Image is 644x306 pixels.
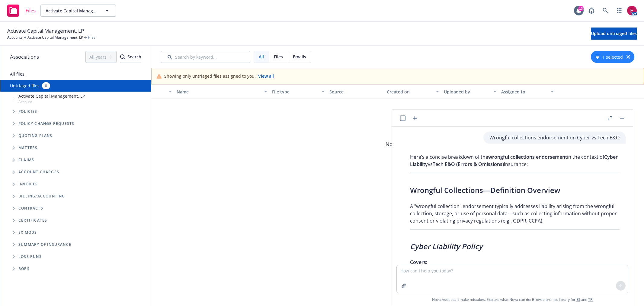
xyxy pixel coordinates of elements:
div: Assigned to [501,89,547,95]
span: Files [88,35,95,40]
a: BI [576,297,580,302]
span: Upload untriaged files [591,31,637,36]
a: Search [599,5,611,17]
span: wrongful collections endorsement [488,154,567,160]
button: Uploaded by [441,84,499,99]
span: BORs [18,267,30,271]
span: Summary of insurance [18,243,71,246]
span: Covers: [410,259,427,265]
input: Search by keyword... [161,51,250,63]
div: File type [272,89,318,95]
span: Activate Capital Management, LP [7,27,84,35]
span: Activate Capital Management, LP [18,93,85,99]
a: Activate Capital Management, LP [27,35,83,40]
span: Ex Mods [18,231,37,234]
button: SearchSearch [120,51,141,63]
div: Search [120,51,141,63]
a: Accounts [7,35,23,40]
a: View all [258,73,274,79]
span: Invoices [18,182,38,186]
em: Cyber Liability Policy [410,241,482,251]
div: 13 [578,6,584,11]
span: Policy change requests [18,122,74,125]
span: Nova Assist can make mistakes. Explore what Nova can do: Browse prompt library for and [432,293,593,306]
span: Policies [18,110,37,113]
a: Files [5,2,38,19]
button: File type [270,84,327,99]
span: Activate Capital Management, LP [46,8,98,14]
span: Account [18,99,85,104]
a: Switch app [613,5,625,17]
span: Certificates [18,219,47,222]
span: Emails [293,54,306,60]
span: Files [274,54,283,60]
button: Upload untriaged files [591,28,637,40]
button: Source [327,84,384,99]
span: Loss Runs [18,255,42,259]
a: All files [10,71,24,77]
button: Created on [384,84,442,99]
p: A "wrongful collection" endorsement typically addresses liability arising from the wrongful colle... [410,203,620,224]
a: Report a Bug [585,5,598,17]
div: Showing only untriaged files assigned to you. [164,73,274,79]
button: Name [174,84,270,99]
div: Folder Tree Example [0,190,151,275]
div: Created on [387,89,433,95]
span: Account charges [18,170,59,174]
button: Assigned to [499,84,556,99]
button: Activate Capital Management, LP [40,5,116,17]
span: Files [25,8,36,13]
p: Here’s a concise breakdown of the in the context of vs insurance: [410,153,620,168]
span: Matters [18,146,37,150]
div: Name [177,89,261,95]
svg: Search [120,54,125,59]
h3: Wrongful Collections—Definition Overview [410,185,620,195]
div: Source [329,89,382,95]
span: Tech E&O (Errors & Omissions) [433,161,504,168]
img: photo [627,6,637,15]
a: Untriaged files [10,83,40,89]
p: Wrongful collections endorsement on Cyber vs Tech E&O [489,134,620,141]
div: Tree Example [0,92,151,190]
div: 0 [42,82,50,89]
span: Billing/Accounting [18,194,65,198]
span: No results [151,99,644,190]
a: TR [588,297,593,302]
span: Contracts [18,207,43,210]
span: Claims [18,158,34,162]
span: All [259,54,264,60]
button: 1 selected [595,54,623,60]
span: Associations [10,53,39,61]
div: Uploaded by [444,89,490,95]
span: Quoting plans [18,134,53,138]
